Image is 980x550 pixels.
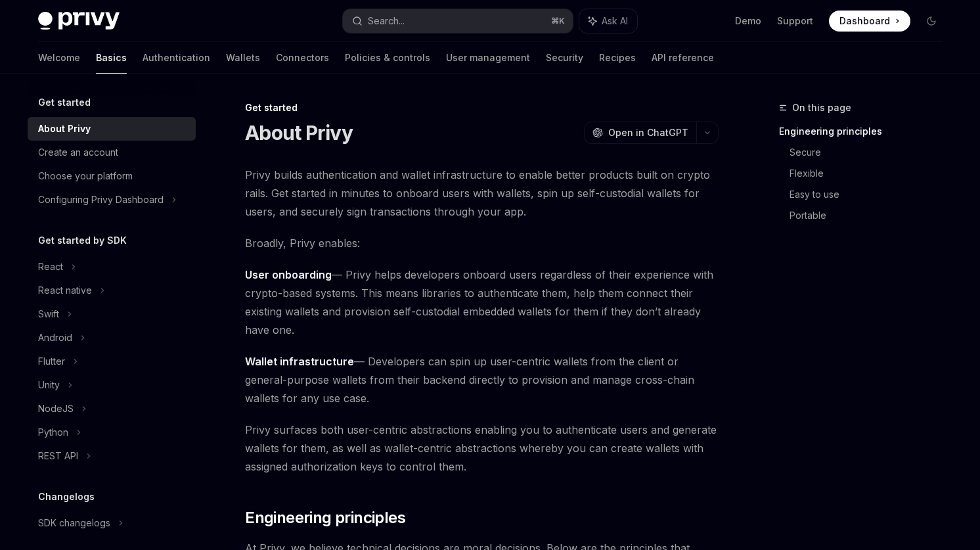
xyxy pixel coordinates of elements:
[245,101,719,114] div: Get started
[790,205,952,226] a: Portable
[245,507,405,528] span: Engineering principles
[245,355,354,368] strong: Wallet infrastructure
[608,126,688,139] span: Open in ChatGPT
[546,42,583,74] a: Security
[38,259,63,275] div: React
[143,42,210,74] a: Authentication
[38,145,118,160] div: Create an account
[38,424,68,440] div: Python
[829,11,910,32] a: Dashboard
[446,42,530,74] a: User management
[226,42,260,74] a: Wallets
[245,352,719,407] span: — Developers can spin up user-centric wallets from the client or general-purpose wallets from the...
[38,448,78,464] div: REST API
[28,117,196,141] a: About Privy
[245,421,719,476] span: Privy surfaces both user-centric abstractions enabling you to authenticate users and generate wal...
[38,233,127,248] h5: Get started by SDK
[38,354,65,369] div: Flutter
[839,14,890,28] span: Dashboard
[343,9,573,33] button: Search...⌘K
[38,377,60,393] div: Unity
[790,184,952,205] a: Easy to use
[777,14,813,28] a: Support
[602,14,628,28] span: Ask AI
[38,192,164,208] div: Configuring Privy Dashboard
[345,42,430,74] a: Policies & controls
[245,268,332,281] strong: User onboarding
[38,283,92,298] div: React native
[38,401,74,417] div: NodeJS
[245,121,353,145] h1: About Privy
[735,14,761,28] a: Demo
[96,42,127,74] a: Basics
[28,164,196,188] a: Choose your platform
[245,166,719,221] span: Privy builds authentication and wallet infrastructure to enable better products built on crypto r...
[38,489,95,505] h5: Changelogs
[28,141,196,164] a: Create an account
[921,11,942,32] button: Toggle dark mode
[38,330,72,346] div: Android
[38,95,91,110] h5: Get started
[245,265,719,339] span: — Privy helps developers onboard users regardless of their experience with crypto-based systems. ...
[368,13,405,29] div: Search...
[276,42,329,74] a: Connectors
[38,121,91,137] div: About Privy
[38,306,59,322] div: Swift
[790,142,952,163] a: Secure
[584,122,696,144] button: Open in ChatGPT
[779,121,952,142] a: Engineering principles
[38,515,110,531] div: SDK changelogs
[38,12,120,30] img: dark logo
[599,42,636,74] a: Recipes
[245,234,719,252] span: Broadly, Privy enables:
[579,9,637,33] button: Ask AI
[652,42,714,74] a: API reference
[551,16,565,26] span: ⌘ K
[38,42,80,74] a: Welcome
[792,100,851,116] span: On this page
[790,163,952,184] a: Flexible
[38,168,133,184] div: Choose your platform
